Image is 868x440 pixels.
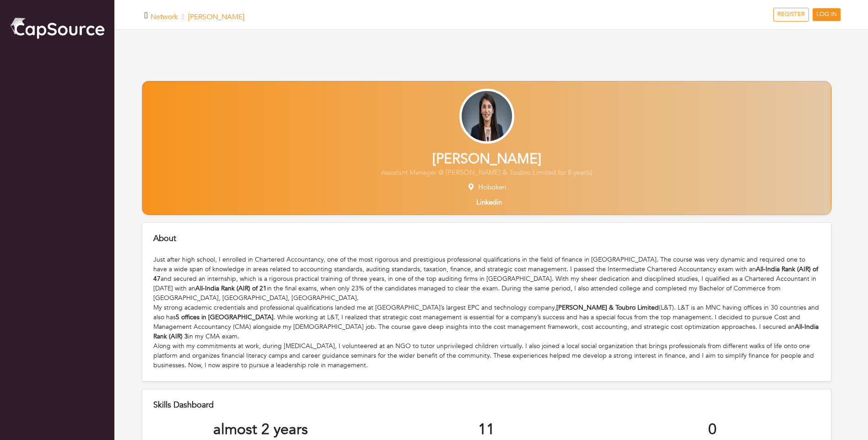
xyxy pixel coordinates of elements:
[153,400,820,410] h5: Skills Dashboard
[9,16,105,40] img: cap_logo.png
[605,421,820,438] h5: 0
[476,198,502,207] span: Linkedin
[556,303,659,312] strong: [PERSON_NAME] & Toubro Limited
[813,8,841,21] a: LOG IN
[142,167,831,178] p: Assistant Manager @ [PERSON_NAME] & Toubro Limited for 8 year(s)
[195,284,267,293] strong: All-India Rank (AIR) of 21
[379,421,594,438] h5: 11
[153,322,819,341] strong: All-India Rank (AIR) 3
[153,255,820,370] div: Just after high school, I enrolled in Chartered Accountancy, one of the most rigorous and prestig...
[153,234,820,244] h5: About
[459,89,514,144] img: SwatiShah0583.jpg
[142,151,831,167] h2: [PERSON_NAME]
[151,12,178,22] a: Network
[153,421,368,438] h5: almost 2 years
[773,8,809,21] a: REGISTER
[153,265,818,283] strong: All-India Rank (AIR) of 47
[142,182,831,193] p: Hoboken
[471,198,502,207] a: Linkedin
[151,13,244,21] h5: [PERSON_NAME]
[176,313,274,322] strong: 5 offices in [GEOGRAPHIC_DATA]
